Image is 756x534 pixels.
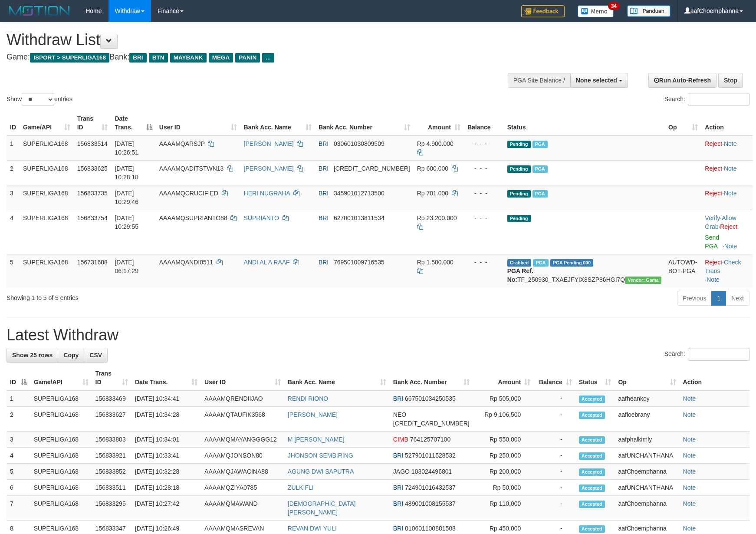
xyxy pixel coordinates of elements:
a: Note [724,140,737,147]
button: None selected [570,73,628,88]
span: 156833754 [77,214,108,221]
span: Copy 769501009716535 to clipboard [334,259,385,266]
td: AAAAMQTAUFIK3568 [201,407,284,432]
span: AAAAMQARSJP [159,140,205,147]
a: Previous [677,291,712,306]
a: Allow Grab [705,214,736,230]
div: - - - [467,139,500,148]
span: 156731688 [77,259,108,266]
span: Accepted [579,396,605,403]
a: [PERSON_NAME] [244,165,294,172]
b: PGA Ref. No: [507,267,533,283]
td: aafheankoy [615,390,679,407]
th: Status [504,111,665,135]
span: Pending [507,215,531,222]
span: Copy 010601100881508 to clipboard [405,525,456,532]
span: · [705,214,736,230]
a: Note [683,484,696,491]
span: BRI [393,395,403,402]
th: User ID: activate to sort column ascending [156,111,240,135]
a: Run Auto-Refresh [648,73,717,88]
select: Showentries [22,93,54,106]
td: Rp 550,000 [473,432,534,448]
th: Trans ID: activate to sort column ascending [92,366,131,390]
td: TF_250930_TXAEJFYIX8SZP86HGI7Q [504,254,665,287]
span: Accepted [579,412,605,419]
span: Copy 587701021968536 to clipboard [334,165,410,172]
td: SUPERLIGA168 [20,210,74,254]
span: CSV [89,352,102,359]
td: 156833469 [92,390,131,407]
div: - - - [467,258,500,267]
span: Rp 23.200.000 [417,214,457,221]
a: [PERSON_NAME] [288,411,338,418]
td: AUTOWD-BOT-PGA [665,254,701,287]
td: SUPERLIGA168 [30,432,92,448]
td: [DATE] 10:34:41 [131,390,201,407]
span: Accepted [579,468,605,476]
span: [DATE] 10:28:18 [115,165,138,181]
span: Pending [507,141,531,148]
span: [DATE] 10:29:55 [115,214,138,230]
span: AAAAMQCRUCIFIED [159,190,218,197]
a: ZULKIFLI [288,484,314,491]
span: BRI [319,259,329,266]
input: Search: [688,93,749,106]
span: MEGA [209,53,233,63]
span: BRI [319,140,329,147]
span: Marked by aafheankoy [532,141,548,148]
th: Bank Acc. Name: activate to sort column ascending [284,366,390,390]
td: 5 [7,254,20,287]
a: ANDI AL A RAAF [244,259,290,266]
td: SUPERLIGA168 [30,390,92,407]
td: · [701,160,753,185]
span: Copy 724901016432537 to clipboard [405,484,456,491]
span: Copy 527901011528532 to clipboard [405,452,456,459]
span: [DATE] 06:17:29 [115,259,138,274]
td: Rp 505,000 [473,390,534,407]
span: AAAAMQSUPRIANTO88 [159,214,227,221]
td: Rp 250,000 [473,448,534,464]
span: NEO [393,411,406,418]
th: Bank Acc. Name: activate to sort column ascending [240,111,315,135]
span: Accepted [579,501,605,508]
span: Copy 103024496801 to clipboard [411,468,452,475]
td: 7 [7,496,30,521]
a: Reject [720,223,737,230]
label: Search: [664,348,749,361]
a: SUPRIANTO [244,214,279,221]
a: Note [683,395,696,402]
span: Copy 764125707100 to clipboard [410,436,450,443]
label: Show entries [7,93,72,106]
td: Rp 9,106,500 [473,407,534,432]
a: Reject [705,140,722,147]
td: Rp 50,000 [473,480,534,496]
span: BRI [393,452,403,459]
a: Note [724,243,737,250]
span: Copy 5859457206369533 to clipboard [393,420,470,427]
td: AAAAMQZIYA0785 [201,480,284,496]
td: 3 [7,185,20,210]
td: AAAAMQJAWACINA88 [201,464,284,480]
span: BRI [319,214,329,221]
th: User ID: activate to sort column ascending [201,366,284,390]
span: BRI [129,53,146,63]
a: HERI NUGRAHA [244,190,290,197]
td: 4 [7,210,20,254]
span: Marked by aafromsomean [533,259,548,267]
a: Note [724,165,737,172]
td: - [534,496,575,521]
span: Accepted [579,436,605,444]
th: Bank Acc. Number: activate to sort column ascending [315,111,414,135]
td: aafphalkimly [615,432,679,448]
span: AAAAMQANDI0511 [159,259,214,266]
td: SUPERLIGA168 [20,135,74,161]
th: Action [680,366,749,390]
span: 156833514 [77,140,108,147]
td: · [701,185,753,210]
a: Check Trans [705,259,741,274]
th: Game/API: activate to sort column ascending [30,366,92,390]
a: Send PGA [705,234,719,250]
a: Note [707,276,720,283]
h1: Latest Withdraw [7,326,749,344]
